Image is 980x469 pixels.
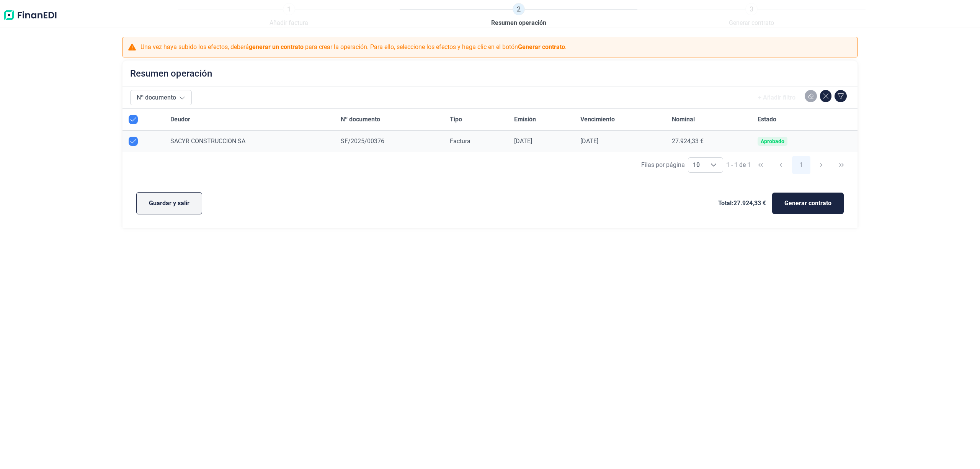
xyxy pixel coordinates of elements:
[832,156,851,174] button: Last Page
[726,162,751,168] span: 1 - 1 de 1
[341,115,380,124] span: Nº documento
[772,193,844,214] button: Generar contrato
[704,158,723,172] div: Choose
[580,137,659,145] div: [DATE]
[450,137,470,145] span: Factura
[129,137,138,146] div: Row Unselected null
[170,137,245,145] span: SACYR CONSTRUCCION SA
[641,160,685,170] div: Filas por página
[130,90,192,105] button: Nº documento
[450,115,462,124] span: Tipo
[170,115,190,124] span: Deudor
[513,3,525,15] span: 2
[718,199,766,208] span: Total: 27.924,33 €
[751,156,770,174] button: First Page
[772,156,790,174] button: Previous Page
[491,18,546,28] span: Resumen operación
[761,138,784,144] div: Aprobado
[672,115,695,124] span: Nominal
[514,115,536,124] span: Emisión
[249,43,304,51] b: generar un contrato
[518,43,565,51] b: Generar contrato
[136,192,202,214] button: Guardar y salir
[341,137,384,145] span: SF/2025/00376
[672,137,745,145] div: 27.924,33 €
[792,156,810,174] button: Page 1
[3,3,57,28] img: Logo de aplicación
[149,199,189,208] span: Guardar y salir
[688,158,704,172] span: 10
[130,68,212,79] h2: Resumen operación
[129,115,138,124] div: All items selected
[491,3,546,28] a: 2Resumen operación
[580,115,615,124] span: Vencimiento
[784,199,831,208] span: Generar contrato
[758,115,776,124] span: Estado
[514,137,568,145] div: [DATE]
[812,156,830,174] button: Next Page
[140,42,567,52] p: Una vez haya subido los efectos, deberá para crear la operación. Para ello, seleccione los efecto...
